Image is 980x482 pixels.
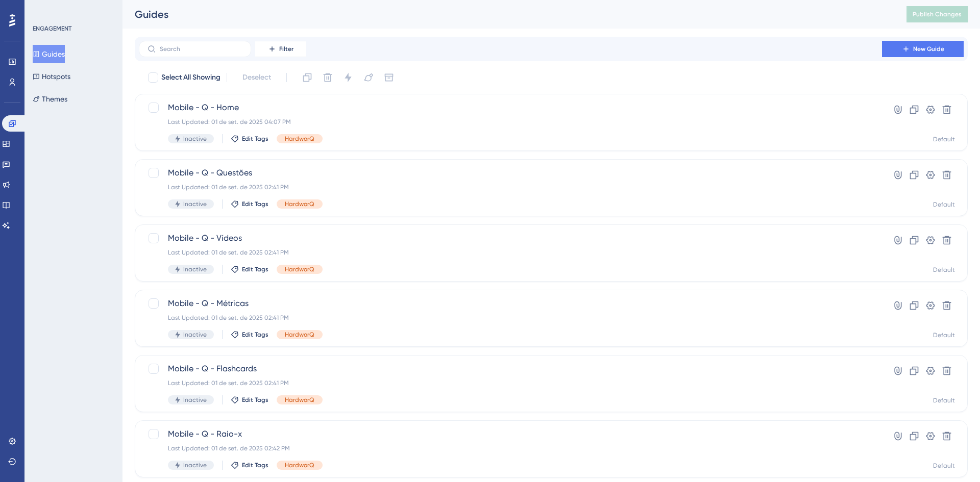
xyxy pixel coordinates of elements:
[135,7,881,21] div: Guides
[168,183,853,191] div: Last Updated: 01 de set. de 2025 02:41 PM
[285,331,314,339] span: HardworQ
[168,248,853,257] div: Last Updated: 01 de set. de 2025 02:41 PM
[168,167,853,179] span: Mobile - Q - Questões
[161,71,220,84] span: Select All Showing
[933,266,955,274] div: Default
[168,232,853,244] span: Mobile - Q - Vídeos
[279,45,293,53] span: Filter
[242,461,268,469] span: Edit Tags
[231,331,268,339] button: Edit Tags
[242,71,271,84] span: Deselect
[906,6,968,22] button: Publish Changes
[168,118,853,126] div: Last Updated: 01 de set. de 2025 04:07 PM
[285,461,314,469] span: HardworQ
[160,45,242,53] input: Search
[933,135,955,143] div: Default
[231,461,268,469] button: Edit Tags
[285,135,314,143] span: HardworQ
[168,102,853,114] span: Mobile - Q - Home
[231,135,268,143] button: Edit Tags
[183,200,207,208] span: Inactive
[242,396,268,404] span: Edit Tags
[168,428,853,440] span: Mobile - Q - Raio-x
[255,41,306,57] button: Filter
[33,90,67,108] button: Themes
[285,396,314,404] span: HardworQ
[231,396,268,404] button: Edit Tags
[168,314,853,322] div: Last Updated: 01 de set. de 2025 02:41 PM
[168,363,853,375] span: Mobile - Q - Flashcards
[183,396,207,404] span: Inactive
[231,265,268,273] button: Edit Tags
[168,444,853,452] div: Last Updated: 01 de set. de 2025 02:42 PM
[33,45,65,63] button: Guides
[285,265,314,273] span: HardworQ
[168,379,853,387] div: Last Updated: 01 de set. de 2025 02:41 PM
[33,24,71,33] div: ENGAGEMENT
[183,265,207,273] span: Inactive
[242,265,268,273] span: Edit Tags
[285,200,314,208] span: HardworQ
[882,41,964,57] button: New Guide
[231,200,268,208] button: Edit Tags
[913,10,962,18] span: Publish Changes
[183,461,207,469] span: Inactive
[933,331,955,339] div: Default
[233,68,280,87] button: Deselect
[33,67,70,86] button: Hotspots
[183,331,207,339] span: Inactive
[168,297,853,310] span: Mobile - Q - Métricas
[913,45,944,53] span: New Guide
[242,135,268,143] span: Edit Tags
[933,200,955,209] div: Default
[242,331,268,339] span: Edit Tags
[242,200,268,208] span: Edit Tags
[933,462,955,470] div: Default
[933,396,955,404] div: Default
[183,135,207,143] span: Inactive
